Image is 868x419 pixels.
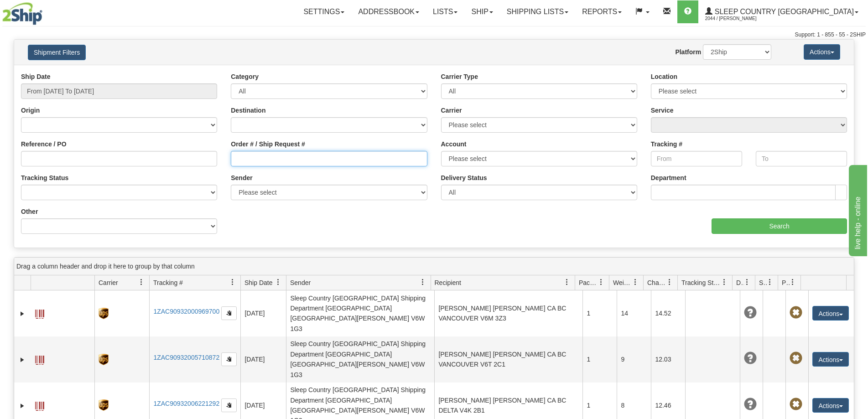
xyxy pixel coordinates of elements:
button: Shipment Filters [28,45,86,60]
label: Ship Date [21,72,51,81]
a: Lists [426,0,464,23]
a: Carrier filter column settings [134,274,149,290]
span: 2044 / [PERSON_NAME] [705,14,774,23]
img: 8 - UPS [99,354,108,365]
td: 14.52 [651,290,685,336]
label: Category [231,72,259,81]
td: 9 [617,336,651,383]
label: Sender [231,173,252,182]
td: [PERSON_NAME] [PERSON_NAME] CA BC VANCOUVER V6T 2C1 [434,336,582,383]
label: Department [651,173,686,182]
a: Packages filter column settings [593,274,609,290]
a: 1ZAC90932005710872 [153,354,219,361]
a: Pickup Status filter column settings [785,274,800,290]
td: 14 [617,290,651,336]
div: grid grouping header [14,258,854,275]
a: Ship Date filter column settings [270,274,286,290]
a: Expand [18,355,27,364]
label: Destination [231,106,265,115]
label: Order # / Ship Request # [231,140,305,149]
img: 8 - UPS [99,308,108,319]
span: Sender [290,278,311,287]
label: Origin [21,106,40,115]
label: Other [21,207,38,216]
td: [DATE] [240,336,286,383]
span: Weight [613,278,632,287]
button: Actions [812,352,849,367]
span: Unknown [744,398,757,411]
span: Pickup Not Assigned [790,398,802,411]
button: Copy to clipboard [221,398,237,412]
span: Sleep Country [GEOGRAPHIC_DATA] [712,8,854,16]
td: 12.03 [651,336,685,383]
a: Label [35,305,44,320]
div: live help - online [7,5,84,16]
button: Copy to clipboard [221,352,237,366]
label: Platform [675,47,701,57]
a: Label [35,398,44,412]
a: Sender filter column settings [415,274,431,290]
a: Settings [296,0,351,23]
a: Sleep Country [GEOGRAPHIC_DATA] 2044 / [PERSON_NAME] [698,0,865,23]
label: Location [651,72,677,81]
img: logo2044.jpg [2,2,42,25]
label: Tracking Status [21,173,68,182]
div: Support: 1 - 855 - 55 - 2SHIP [2,31,866,39]
a: Charge filter column settings [662,274,677,290]
input: Search [712,218,847,234]
a: Delivery Status filter column settings [739,274,755,290]
label: Carrier [441,106,462,115]
a: Ship [464,0,499,23]
span: Packages [579,278,598,287]
img: 8 - UPS [99,399,108,411]
a: Expand [18,401,27,410]
input: From [651,151,742,166]
a: Shipment Issues filter column settings [762,274,778,290]
span: Pickup Not Assigned [790,352,802,365]
button: Actions [804,44,840,60]
label: Service [651,106,674,115]
span: Tracking Status [681,278,721,287]
span: Shipment Issues [759,278,767,287]
a: Reports [575,0,629,23]
td: Sleep Country [GEOGRAPHIC_DATA] Shipping Department [GEOGRAPHIC_DATA] [GEOGRAPHIC_DATA][PERSON_NA... [286,336,434,383]
a: Expand [18,309,27,318]
button: Actions [812,398,849,413]
td: [DATE] [240,290,286,336]
a: Weight filter column settings [628,274,643,290]
a: Tracking # filter column settings [225,274,240,290]
a: Recipient filter column settings [559,274,575,290]
span: Ship Date [244,278,272,287]
a: Tracking Status filter column settings [717,274,732,290]
input: To [756,151,847,166]
td: 1 [582,336,617,383]
a: Label [35,352,44,366]
button: Copy to clipboard [221,306,237,320]
label: Reference / PO [21,140,67,149]
a: Shipping lists [500,0,575,23]
span: Pickup Status [782,278,790,287]
td: [PERSON_NAME] [PERSON_NAME] CA BC VANCOUVER V6M 3Z3 [434,290,582,336]
td: Sleep Country [GEOGRAPHIC_DATA] Shipping Department [GEOGRAPHIC_DATA] [GEOGRAPHIC_DATA][PERSON_NA... [286,290,434,336]
label: Carrier Type [441,72,478,81]
a: 1ZAC90932006221292 [153,400,219,407]
span: Recipient [435,278,461,287]
a: Addressbook [351,0,426,23]
label: Account [441,140,467,149]
label: Tracking # [651,140,682,149]
iframe: chat widget [847,163,867,256]
span: Pickup Not Assigned [790,306,802,319]
td: 1 [582,290,617,336]
span: Charge [647,278,666,287]
a: 1ZAC90932000969700 [153,308,219,315]
button: Actions [812,306,849,321]
span: Unknown [744,306,757,319]
label: Delivery Status [441,173,487,182]
span: Unknown [744,352,757,365]
span: Delivery Status [736,278,744,287]
span: Tracking # [153,278,183,287]
span: Carrier [99,278,118,287]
